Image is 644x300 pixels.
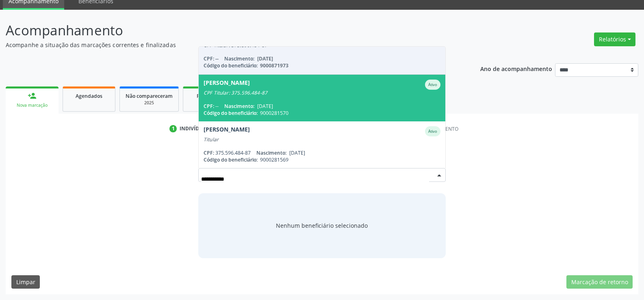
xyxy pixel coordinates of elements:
[428,82,437,87] small: Ativo
[257,103,273,110] span: [DATE]
[289,149,305,156] span: [DATE]
[260,110,288,117] span: 9000281570
[126,93,173,99] span: Não compareceram
[260,156,288,163] span: 9000281569
[169,125,177,132] div: 1
[594,32,635,46] button: Relatórios
[256,149,286,156] span: Nascimento:
[204,156,258,163] span: Código do beneficiário:
[480,63,552,73] p: Ano de acompanhamento
[126,100,173,106] div: 2025
[204,103,214,110] span: CPF:
[204,110,258,117] span: Código do beneficiário:
[197,93,222,99] span: Resolvidos
[6,41,449,49] p: Acompanhe a situação das marcações correntes e finalizadas
[180,125,207,132] div: Indivíduo
[204,103,440,110] div: --
[204,126,250,136] div: [PERSON_NAME]
[204,136,440,143] div: Titular
[11,102,53,108] div: Nova marcação
[566,275,633,289] button: Marcação de retorno
[428,129,437,134] small: Ativo
[204,149,440,156] div: 375.596.484-87
[204,90,440,96] div: CPF Titular: 375.596.484-87
[11,275,40,289] button: Limpar
[189,100,230,106] div: 2025
[204,80,250,90] div: [PERSON_NAME]
[276,221,368,230] span: Nenhum beneficiário selecionado
[76,93,102,99] span: Agendados
[28,91,37,100] div: person_add
[6,20,449,41] p: Acompanhamento
[204,149,214,156] span: CPF:
[224,103,254,110] span: Nascimento:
